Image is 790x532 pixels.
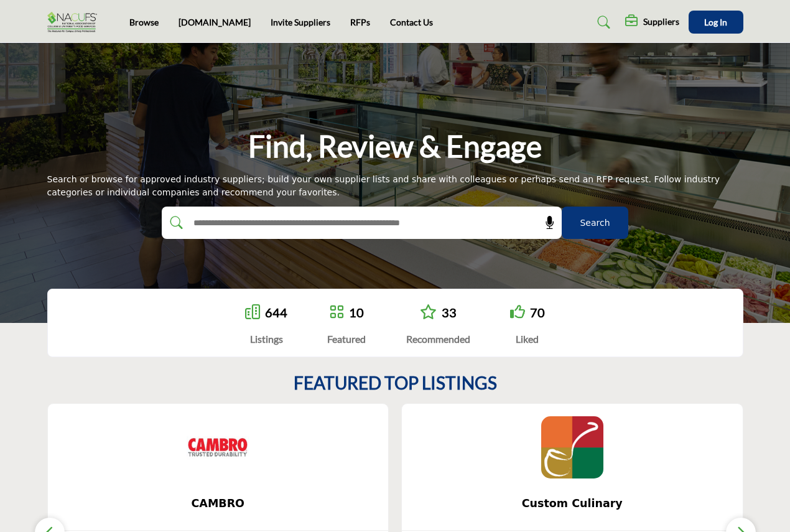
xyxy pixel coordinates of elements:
i: Go to Liked [510,304,525,319]
div: Suppliers [625,15,679,30]
img: Site Logo [47,12,103,32]
img: Custom Culinary [541,416,603,478]
b: Custom Culinary [421,487,724,520]
span: CAMBRO [67,495,370,511]
button: Search [562,207,628,239]
div: Liked [510,332,545,347]
h2: FEATURED TOP LISTINGS [294,373,497,394]
div: Featured [327,332,366,347]
a: 70 [530,305,545,320]
div: Recommended [406,332,470,347]
a: Invite Suppliers [271,17,330,27]
div: Listings [245,332,287,347]
span: Log In [704,17,727,27]
div: Search or browse for approved industry suppliers; build your own supplier lists and share with co... [47,173,743,199]
a: 10 [349,305,364,320]
a: CAMBRO [48,487,389,520]
span: Search [580,217,610,230]
b: CAMBRO [67,487,370,520]
img: CAMBRO [187,416,249,478]
a: Search [585,12,618,32]
a: [DOMAIN_NAME] [179,17,251,27]
h5: Suppliers [643,16,679,27]
a: RFPs [350,17,370,27]
span: Custom Culinary [421,495,724,511]
a: Browse [129,17,159,27]
a: 644 [265,305,287,320]
a: Go to Recommended [420,304,437,321]
a: Contact Us [390,17,433,27]
a: Custom Culinary [402,487,743,520]
a: Go to Featured [329,304,344,321]
h1: Find, Review & Engage [248,127,542,166]
button: Log In [689,11,743,34]
a: 33 [442,305,457,320]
